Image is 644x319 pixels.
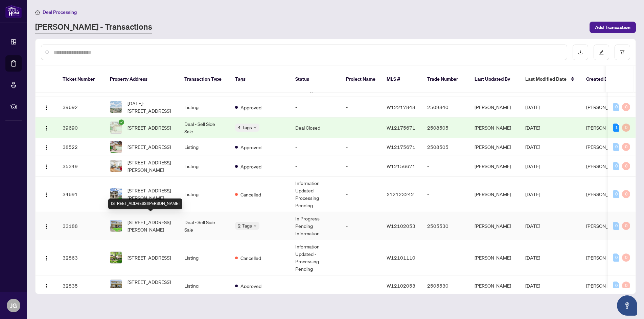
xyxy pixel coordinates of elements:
[622,103,630,111] div: 0
[422,117,469,138] td: 2508505
[43,9,77,15] span: Deal Processing
[230,66,290,92] th: Tags
[128,143,171,151] span: [STREET_ADDRESS]
[179,97,230,117] td: Listing
[179,117,230,138] td: Deal - Sell Side Sale
[586,255,623,261] span: [PERSON_NAME]
[613,254,619,262] div: 0
[110,280,122,291] img: thumbnail-img
[41,252,52,263] button: Logo
[128,218,174,233] span: [STREET_ADDRESS][PERSON_NAME]
[422,97,469,117] td: 2509840
[179,66,230,92] th: Transaction Type
[469,138,520,156] td: [PERSON_NAME]
[622,124,630,132] div: 0
[586,223,623,229] span: [PERSON_NAME]
[341,212,381,240] td: -
[128,100,174,114] span: [DATE]-[STREET_ADDRESS]
[10,301,17,310] span: JG
[469,240,520,275] td: [PERSON_NAME]
[179,177,230,212] td: Listing
[5,5,22,18] img: logo
[240,163,261,170] span: Approved
[240,104,261,111] span: Approved
[387,104,415,110] span: W12217848
[35,21,152,33] a: [PERSON_NAME] - Transactions
[290,240,341,275] td: Information Updated - Processing Pending
[469,156,520,177] td: [PERSON_NAME]
[615,45,630,60] button: filter
[341,97,381,117] td: -
[110,101,122,113] img: thumbnail-img
[525,163,540,169] span: [DATE]
[128,254,171,261] span: [STREET_ADDRESS]
[44,256,49,261] img: Logo
[35,10,40,15] span: home
[179,275,230,296] td: Listing
[128,278,174,293] span: [STREET_ADDRESS][PERSON_NAME]
[590,22,636,33] button: Add Transaction
[240,191,261,198] span: Cancelled
[469,66,520,92] th: Last Updated By
[105,66,179,92] th: Property Address
[108,198,182,209] div: [STREET_ADDRESS][PERSON_NAME]
[44,284,49,289] img: Logo
[422,275,469,296] td: 2505530
[573,45,588,60] button: download
[44,192,49,197] img: Logo
[290,177,341,212] td: Information Updated - Processing Pending
[520,66,581,92] th: Last Modified Date
[387,283,415,289] span: W12102053
[422,240,469,275] td: -
[387,144,415,150] span: W12175671
[290,97,341,117] td: -
[586,144,623,150] span: [PERSON_NAME]
[586,163,623,169] span: [PERSON_NAME]
[110,160,122,172] img: thumbnail-img
[57,275,105,296] td: 32835
[240,282,261,290] span: Approved
[341,156,381,177] td: -
[290,66,341,92] th: Status
[469,97,520,117] td: [PERSON_NAME]
[422,66,469,92] th: Trade Number
[387,191,414,197] span: X12123242
[525,125,540,131] span: [DATE]
[341,138,381,156] td: -
[110,188,122,200] img: thumbnail-img
[110,220,122,232] img: thumbnail-img
[41,122,52,133] button: Logo
[57,240,105,275] td: 32863
[469,117,520,138] td: [PERSON_NAME]
[422,156,469,177] td: -
[341,275,381,296] td: -
[622,143,630,151] div: 0
[128,187,174,202] span: [STREET_ADDRESS][PERSON_NAME]
[41,220,52,231] button: Logo
[613,143,619,151] div: 0
[387,223,415,229] span: W12102053
[41,189,52,200] button: Logo
[469,177,520,212] td: [PERSON_NAME]
[290,156,341,177] td: -
[381,66,422,92] th: MLS #
[341,177,381,212] td: -
[617,295,637,316] button: Open asap
[595,22,630,33] span: Add Transaction
[422,138,469,156] td: 2508505
[128,124,171,131] span: [STREET_ADDRESS]
[525,144,540,150] span: [DATE]
[525,104,540,110] span: [DATE]
[44,126,49,131] img: Logo
[240,254,261,262] span: Cancelled
[57,138,105,156] td: 38522
[41,280,52,291] button: Logo
[578,50,583,55] span: download
[387,255,415,261] span: W12101110
[240,143,261,151] span: Approved
[44,105,49,110] img: Logo
[179,240,230,275] td: Listing
[622,222,630,230] div: 0
[525,191,540,197] span: [DATE]
[622,162,630,170] div: 0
